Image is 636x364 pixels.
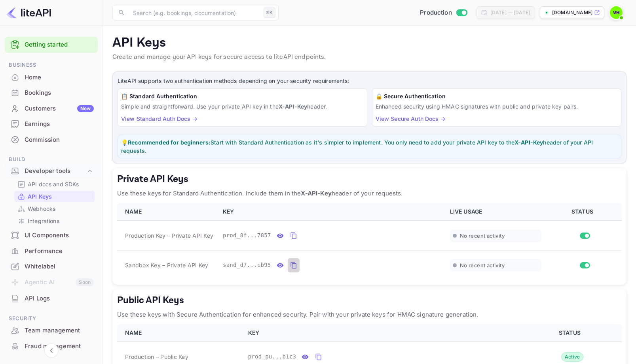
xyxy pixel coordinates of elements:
[5,101,98,116] a: CustomersNew
[117,173,622,186] h5: Private API Keys
[460,262,505,269] span: No recent activity
[28,192,52,201] p: API Keys
[117,310,622,319] p: Use these keys with Secure Authentication for enhanced security. Pair with your private keys for ...
[5,132,98,148] div: Commission
[17,217,91,225] a: Integrations
[112,53,627,62] p: Create and manage your API keys for secure access to liteAPI endpoints.
[5,155,98,164] span: Build
[5,85,98,101] div: Bookings
[25,262,94,271] div: Whitelabel
[5,259,98,274] div: Whitelabel
[14,215,95,227] div: Integrations
[17,192,91,201] a: API Keys
[279,103,307,110] strong: X-API-Key
[25,326,94,335] div: Team management
[5,323,98,338] a: Team management
[264,8,275,18] div: ⌘K
[610,6,623,19] img: VIP Hotel-rez.com
[25,88,94,98] div: Bookings
[28,180,79,188] p: API docs and SDKs
[5,116,98,132] div: Earnings
[28,217,59,225] p: Integrations
[552,9,592,16] p: [DOMAIN_NAME]
[121,138,618,155] p: 💡 Start with Standard Authentication as it's simpler to implement. You only need to add your priv...
[125,261,208,269] span: Sandbox Key – Private API Key
[5,323,98,338] div: Team management
[376,115,446,122] a: View Secure Auth Docs →
[5,339,98,353] a: Fraud management
[128,5,260,21] input: Search (e.g. bookings, documentation)
[5,70,98,84] a: Home
[248,353,296,361] span: prod_pu...b1c3
[5,70,98,85] div: Home
[25,120,94,129] div: Earnings
[5,101,98,116] div: CustomersNew
[28,205,55,213] p: Webhooks
[5,339,98,354] div: Fraud management
[218,203,445,221] th: KEY
[44,343,59,358] button: Collapse navigation
[17,205,91,213] a: Webhooks
[25,104,94,113] div: Customers
[243,324,521,342] th: KEY
[117,294,622,307] h5: Public API Keys
[223,231,271,240] span: prod_8f...7857
[5,132,98,147] a: Commission
[25,342,94,351] div: Fraud management
[5,228,98,242] a: UI Components
[521,324,622,342] th: STATUS
[490,9,530,16] div: [DATE] — [DATE]
[445,203,546,221] th: LIVE USAGE
[5,291,98,306] a: API Logs
[117,189,622,198] p: Use these keys for Standard Authentication. Include them in the header of your requests.
[5,61,98,69] span: Business
[5,228,98,243] div: UI Components
[223,261,271,269] span: sand_d7...cb95
[514,139,543,146] strong: X-API-Key
[14,203,95,214] div: Webhooks
[376,102,618,111] p: Enhanced security using HMAC signatures with public and private key pairs.
[5,164,98,178] div: Developer tools
[125,353,188,361] span: Production – Public Key
[25,73,94,82] div: Home
[25,40,94,49] a: Getting started
[25,247,94,256] div: Performance
[117,203,622,280] table: private api keys table
[25,231,94,240] div: UI Components
[25,294,94,303] div: API Logs
[14,178,95,190] div: API docs and SDKs
[17,180,91,188] a: API docs and SDKs
[5,314,98,323] span: Security
[118,77,621,85] p: LiteAPI supports two authentication methods depending on your security requirements:
[417,8,470,17] div: Switch to Sandbox mode
[5,259,98,274] a: Whitelabel
[546,203,622,221] th: STATUS
[5,244,98,258] a: Performance
[112,35,627,51] p: API Keys
[5,116,98,131] a: Earnings
[5,37,98,53] div: Getting started
[5,291,98,306] div: API Logs
[121,92,364,101] h6: 📋 Standard Authentication
[25,167,86,176] div: Developer tools
[420,8,452,17] span: Production
[301,190,331,197] strong: X-API-Key
[561,352,584,362] div: Active
[25,135,94,144] div: Commission
[121,102,364,111] p: Simple and straightforward. Use your private API key in the header.
[117,324,243,342] th: NAME
[376,92,618,101] h6: 🔒 Secure Authentication
[125,231,213,240] span: Production Key – Private API Key
[6,6,51,19] img: LiteAPI logo
[14,191,95,202] div: API Keys
[121,115,197,122] a: View Standard Auth Docs →
[77,105,94,112] div: New
[5,85,98,100] a: Bookings
[128,139,211,146] strong: Recommended for beginners:
[5,244,98,259] div: Performance
[460,233,505,239] span: No recent activity
[117,203,218,221] th: NAME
